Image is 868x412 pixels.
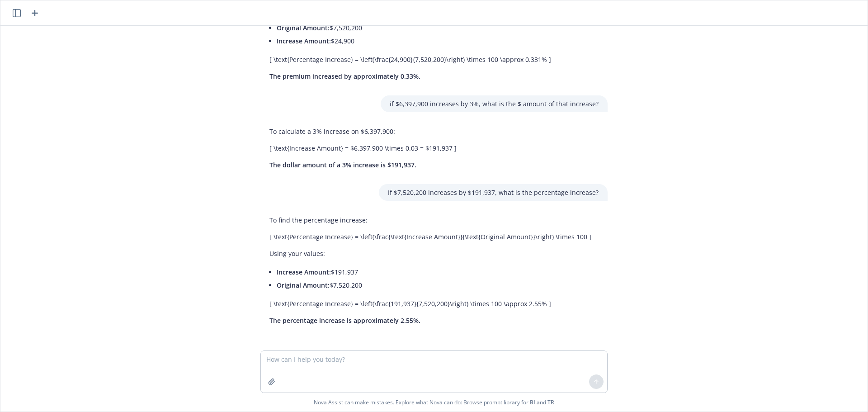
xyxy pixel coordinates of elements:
p: Using your values: [269,249,591,258]
li: $7,520,200 [277,21,591,34]
span: Increase Amount: [277,37,331,45]
li: $7,520,200 [277,279,591,292]
p: [ \text{Increase Amount} = $6,397,900 \times 0.03 = $191,937 ] [269,143,457,153]
a: BI [530,398,535,406]
span: The percentage increase is approximately 2.55%. [269,316,420,325]
p: [ \text{Percentage Increase} = \left(\frac{24,900}{7,520,200}\right) \times 100 \approx 0.331% ] [269,55,591,64]
p: To calculate a 3% increase on $6,397,900: [269,127,457,136]
p: To find the percentage increase: [269,215,591,225]
span: Original Amount: [277,281,330,289]
p: if $6,397,900 increases by 3%, what is the $ amount of that increase? [390,99,599,109]
li: $24,900 [277,34,591,47]
span: The premium increased by approximately 0.33%. [269,72,420,81]
li: $191,937 [277,265,591,279]
p: [ \text{Percentage Increase} = \left(\frac{\text{Increase Amount}}{\text{Original Amount}}\right)... [269,232,591,242]
span: Nova Assist can make mistakes. Explore what Nova can do: Browse prompt library for and [4,393,864,412]
span: The dollar amount of a 3% increase is $191,937. [269,161,416,169]
span: Increase Amount: [277,268,331,276]
p: [ \text{Percentage Increase} = \left(\frac{191,937}{7,520,200}\right) \times 100 \approx 2.55% ] [269,299,591,308]
p: If $7,520,200 increases by $191,937, what is the percentage increase? [388,188,599,197]
a: TR [547,398,554,406]
span: Original Amount: [277,24,330,32]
